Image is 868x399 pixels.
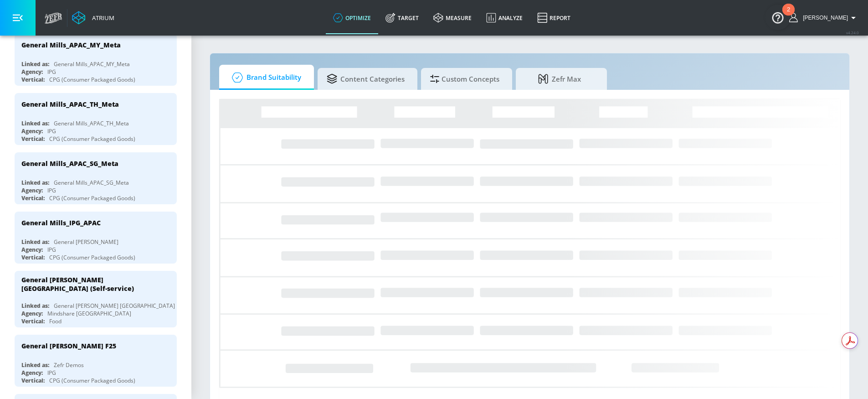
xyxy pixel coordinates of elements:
[54,238,118,246] div: General [PERSON_NAME]
[15,212,177,264] div: General Mills_IPG_APACLinked as:General [PERSON_NAME]Agency:IPGVertical:CPG (Consumer Packaged Go...
[21,302,49,310] div: Linked as:
[525,68,594,90] span: Zefr Max
[49,254,135,261] div: CPG (Consumer Packaged Goods)
[21,218,101,227] div: General Mills_IPG_APAC
[21,68,43,76] div: Agency:
[326,1,378,34] a: optimize
[54,119,129,127] div: General Mills_APAC_TH_Meta
[21,310,43,317] div: Agency:
[72,11,114,25] a: Atrium
[15,34,177,86] div: General Mills_APAC_MY_MetaLinked as:General Mills_APAC_MY_MetaAgency:IPGVertical:CPG (Consumer Pa...
[21,194,45,202] div: Vertical:
[21,361,49,369] div: Linked as:
[47,369,56,377] div: IPG
[21,238,49,246] div: Linked as:
[21,377,45,384] div: Vertical:
[49,135,135,143] div: CPG (Consumer Packaged Goods)
[49,317,62,325] div: Food
[54,179,129,187] div: General Mills_APAC_SG_Meta
[54,302,210,310] div: General [PERSON_NAME] [GEOGRAPHIC_DATA] (Self-Service)
[378,1,426,34] a: Target
[47,246,56,254] div: IPG
[787,10,790,21] div: 2
[49,377,135,384] div: CPG (Consumer Packaged Goods)
[47,68,56,76] div: IPG
[21,246,43,254] div: Agency:
[765,5,791,30] button: Open Resource Center, 2 new notifications
[15,271,177,327] div: General [PERSON_NAME] [GEOGRAPHIC_DATA] (Self-service)Linked as:General [PERSON_NAME] [GEOGRAPHIC...
[21,119,49,127] div: Linked as:
[15,152,177,204] div: General Mills_APAC_SG_MetaLinked as:General Mills_APAC_SG_MetaAgency:IPGVertical:CPG (Consumer Pa...
[88,14,114,22] div: Atrium
[21,179,49,187] div: Linked as:
[21,41,121,49] div: General Mills_APAC_MY_Meta
[21,60,49,68] div: Linked as:
[47,187,56,194] div: IPG
[479,1,530,34] a: Analyze
[426,1,479,34] a: measure
[799,15,848,21] span: login as: renata.fonseca@zefr.com
[21,317,45,325] div: Vertical:
[47,127,56,135] div: IPG
[21,369,43,377] div: Agency:
[21,275,162,293] div: General [PERSON_NAME] [GEOGRAPHIC_DATA] (Self-service)
[21,135,45,143] div: Vertical:
[47,310,131,317] div: Mindshare [GEOGRAPHIC_DATA]
[21,342,116,350] div: General [PERSON_NAME] F25
[15,93,177,145] div: General Mills_APAC_TH_MetaLinked as:General Mills_APAC_TH_MetaAgency:IPGVertical:CPG (Consumer Pa...
[228,67,301,88] span: Brand Suitability
[49,76,135,83] div: CPG (Consumer Packaged Goods)
[54,60,130,68] div: General Mills_APAC_MY_Meta
[21,187,43,194] div: Agency:
[15,335,177,387] div: General [PERSON_NAME] F25Linked as:Zefr DemosAgency:IPGVertical:CPG (Consumer Packaged Goods)
[54,361,84,369] div: Zefr Demos
[21,127,43,135] div: Agency:
[789,12,859,23] button: [PERSON_NAME]
[21,76,45,83] div: Vertical:
[530,1,578,34] a: Report
[430,68,499,90] span: Custom Concepts
[49,194,135,202] div: CPG (Consumer Packaged Goods)
[21,100,119,109] div: General Mills_APAC_TH_Meta
[846,30,859,35] span: v 4.24.0
[327,68,405,90] span: Content Categories
[21,159,118,168] div: General Mills_APAC_SG_Meta
[21,254,45,261] div: Vertical:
